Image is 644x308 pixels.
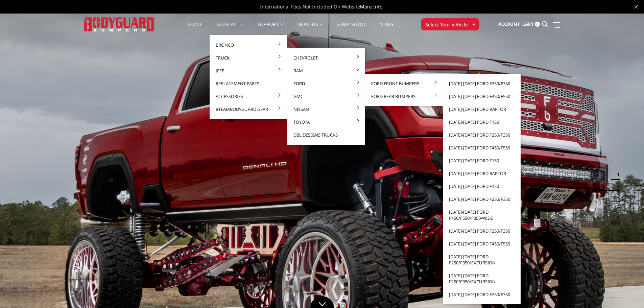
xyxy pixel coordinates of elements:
a: More Info [360,3,382,10]
a: Ram [290,64,362,77]
span: ▾ [473,21,475,28]
a: GMC [290,90,362,103]
a: DBL Designs Trucks [290,128,362,141]
button: 1 of 5 [613,169,620,180]
a: [DATE]-[DATE] Ford F450/F550 [446,90,518,103]
button: 4 of 5 [613,202,620,212]
a: News [379,22,393,35]
a: [DATE]-[DATE] Ford F150 [446,180,518,193]
a: [DATE]-[DATE] Ford F250/F350/Excursion [446,250,518,269]
a: Jeep [212,64,285,77]
a: #TeamBodyguard Gear [212,103,285,116]
a: Chevrolet [290,51,362,64]
a: [DATE]-[DATE] Ford F150 [446,154,518,167]
span: Cart [522,21,534,27]
a: SEMA Show [336,22,366,35]
a: [DATE]-[DATE] Ford F250/F350/Excursion [446,269,518,288]
a: shop all [216,22,244,35]
a: [DATE]-[DATE] Ford F450/F550 [446,141,518,154]
a: Ford [290,77,362,90]
a: [DATE]-[DATE] Ford F250/F350 [446,128,518,141]
a: Toyota [290,116,362,128]
a: [DATE]-[DATE] Ford F250/F350 [446,193,518,206]
span: Account [498,21,520,27]
button: 5 of 5 [613,212,620,223]
a: [DATE]-[DATE] Ford Raptor [446,167,518,180]
a: Ford Rear Bumpers [368,90,440,103]
a: Replacement Parts [212,77,285,90]
a: Dealers [297,22,323,35]
a: [DATE]-[DATE] Ford F450/F550 [446,237,518,250]
a: [DATE]-[DATE] Ford Raptor [446,103,518,116]
span: Select Your Vehicle [425,21,468,28]
a: [DATE]-[DATE] Ford F250/F350 [446,77,518,90]
a: Truck [212,51,285,64]
a: Home [188,22,202,35]
iframe: Chat Widget [610,276,644,308]
a: Bronco [212,39,285,51]
button: 3 of 5 [613,191,620,202]
a: Accessories [212,90,285,103]
button: Select Your Vehicle [421,18,479,30]
a: Ford Front Bumpers [368,77,440,90]
img: BODYGUARD BUMPERS [84,17,155,31]
a: [DATE]-[DATE] Ford F150 [446,116,518,128]
a: [DATE]-[DATE] Ford F450/F550/F350-wide [446,206,518,224]
a: Support [257,22,284,35]
a: [DATE]-[DATE] Ford F250/F350 [446,224,518,237]
a: Account [498,15,520,33]
a: Nissan [290,103,362,116]
a: Cart 0 [522,15,540,33]
a: [DATE]-[DATE] Ford F250/F350 [446,288,518,301]
button: 2 of 5 [613,180,620,191]
span: 0 [535,22,540,27]
a: Click to Down [310,296,334,308]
